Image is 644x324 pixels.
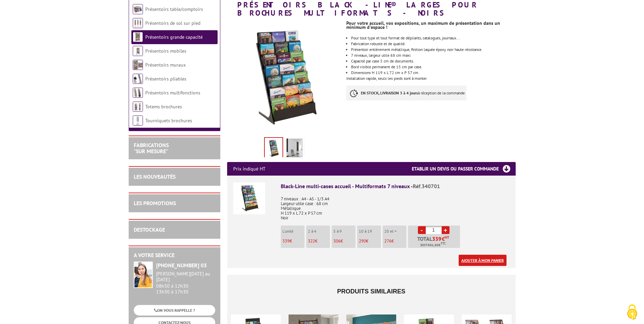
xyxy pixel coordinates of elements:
img: 340701_porte_brochure_multicases_blackline_2.jpg [287,139,303,160]
strong: EN STOCK, LIVRAISON 3 à 4 jours [361,90,418,95]
li: Présentoir entièrement métallique, finition laquée époxy noir haute résistance. [351,48,515,52]
a: Présentoirs muraux [145,62,186,68]
div: 08h30 à 12h30 13h30 à 17h30 [156,271,215,294]
p: Total [410,236,460,248]
a: Présentoirs de sol sur pied [145,20,200,26]
a: + [442,226,449,234]
sup: TTC [441,241,446,245]
li: Pour tout type et tout format de dépliants, catalogues, journaux... [351,36,515,40]
a: Présentoirs table/comptoirs [145,6,203,12]
h3: Etablir un devis ou passer commande [412,162,516,176]
p: à réception de la commande [346,86,466,101]
span: Soit € [420,242,446,248]
p: 5 à 9 [333,229,355,234]
p: € [384,239,406,244]
img: Présentoirs muraux [133,60,143,70]
div: Black-Line multi-cases accueil - Multiformats 7 niveaux - [281,182,510,190]
img: Présentoirs mobiles [133,46,143,56]
sup: HT [445,235,449,240]
a: Présentoirs multifonctions [145,90,200,96]
button: Cookies (fenêtre modale) [620,301,644,324]
p: 7 niveaux : A4 - A5 - 1/3 A4 Largeur utile case : 68 cm Métallique H 119 x L 72 x P 57 cm Noir [281,192,510,220]
img: Black-Line multi-cases accueil - Multiformats 7 niveaux [233,182,265,214]
p: L'unité [282,229,305,234]
p: 10 à 19 [359,229,381,234]
img: Présentoirs pliables [133,74,143,84]
img: Tourniquets brochures [133,115,143,126]
div: [PERSON_NAME][DATE] au [DATE] [156,271,215,283]
span: 276 [384,238,391,244]
p: € [282,239,305,244]
a: Ajouter à mon panier [459,255,507,266]
img: presentoirs_grande_capacite_340701.jpg [227,20,342,135]
p: € [308,239,330,244]
p: 2 à 4 [308,229,330,234]
li: Bord visible permanent de 15 cm par case. [351,65,515,69]
strong: Pour votre accueil, vos expositions, un maximum de présentation dans un minimum d'espace ! [346,20,500,30]
span: 322 [308,238,315,244]
p: € [333,239,355,244]
span: 290 [359,238,366,244]
img: Présentoirs de sol sur pied [133,18,143,28]
img: Totems brochures [133,102,143,112]
span: Produits similaires [337,288,405,295]
img: Présentoirs multifonctions [133,88,143,98]
h2: A votre service [134,252,215,258]
img: widget-service.jpg [134,262,153,288]
a: DESTOCKAGE [134,226,165,233]
li: Dimensions H 119 x L 72 cm x P 57 cm. [351,71,515,75]
p: 20 et + [384,229,406,234]
li: Fabrication robuste et de qualité. [351,42,515,46]
a: Tourniquets brochures [145,118,192,124]
span: € [442,236,445,241]
a: FABRICATIONS"Sur Mesure" [134,142,169,155]
a: LES NOUVEAUTÉS [134,173,176,180]
span: 339 [432,236,442,241]
img: Cookies (fenêtre modale) [624,304,641,321]
strong: [PHONE_NUMBER] 03 [156,262,207,269]
div: Installation rapide, seuls les pieds sont à monter. [346,17,520,107]
span: 306 [333,238,341,244]
span: Réf.340701 [413,183,440,190]
a: ON VOUS RAPPELLE ? [134,305,215,316]
li: 7 niveaux, largeur utile 68 cm maxi. [351,53,515,57]
img: Présentoirs table/comptoirs [133,4,143,14]
span: 406,80 [427,242,439,248]
p: Prix indiqué HT [233,162,265,176]
li: Capacité par case 5 cm de documents. [351,59,515,63]
a: Présentoirs pliables [145,76,186,82]
a: LES PROMOTIONS [134,200,176,206]
img: Présentoirs grande capacité [133,32,143,42]
a: Totems brochures [145,104,182,110]
img: presentoirs_grande_capacite_340701.jpg [265,138,282,159]
a: Présentoirs grande capacité [145,34,203,40]
a: Présentoirs mobiles [145,48,186,54]
a: - [418,226,426,234]
span: 339 [282,238,290,244]
p: € [359,239,381,244]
